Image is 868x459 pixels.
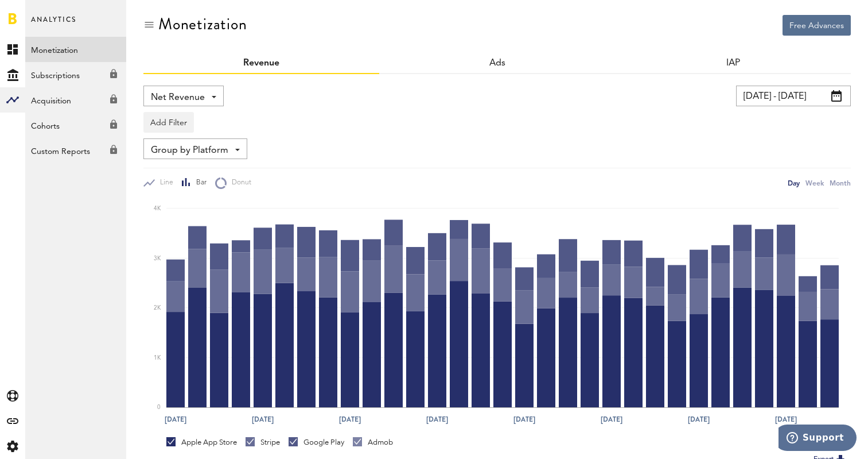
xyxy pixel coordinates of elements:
[158,15,247,33] div: Monetization
[246,437,280,448] div: Stripe
[688,414,710,425] text: [DATE]
[154,305,161,311] text: 2K
[426,414,448,425] text: [DATE]
[154,256,161,261] text: 3K
[25,62,126,87] a: Subscriptions
[154,206,161,211] text: 4K
[154,355,161,361] text: 1K
[191,178,207,188] span: Bar
[339,414,361,425] text: [DATE]
[289,437,344,448] div: Google Play
[252,414,274,425] text: [DATE]
[143,112,194,133] button: Add Filter
[157,404,161,410] text: 0
[805,177,824,189] div: Week
[353,437,393,448] div: Admob
[25,113,126,138] a: Cohorts
[779,425,857,453] iframe: Opens a widget where you can find more information
[783,15,851,36] button: Free Advances
[25,37,126,62] a: Monetization
[25,87,126,113] a: Acquisition
[243,59,279,68] a: Revenue
[726,59,740,68] a: IAP
[31,13,76,37] span: Analytics
[165,414,186,425] text: [DATE]
[775,414,797,425] text: [DATE]
[489,59,505,68] a: Ads
[513,414,535,425] text: [DATE]
[151,88,205,107] span: Net Revenue
[227,178,251,188] span: Donut
[788,177,800,189] div: Day
[25,138,126,163] a: Custom Reports
[155,178,173,188] span: Line
[830,177,851,189] div: Month
[166,437,237,448] div: Apple App Store
[151,141,228,160] span: Group by Platform
[601,414,622,425] text: [DATE]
